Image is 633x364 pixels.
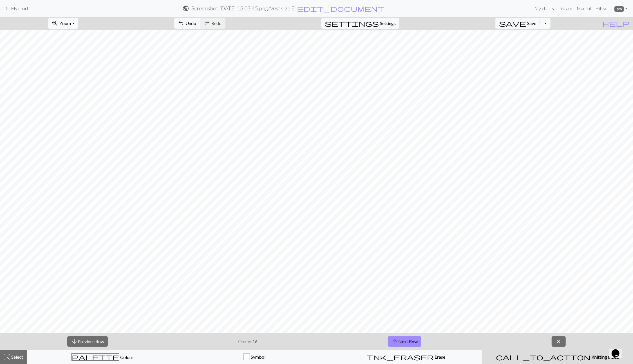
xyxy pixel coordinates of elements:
[590,354,619,360] span: Knitting mode
[330,350,482,364] button: Erase
[59,21,71,26] span: Zoom
[182,4,189,12] span: public
[366,353,434,361] span: ink_eraser
[67,336,108,347] button: Previous Row
[174,18,200,29] button: Undo
[388,336,421,347] button: Next Row
[614,6,624,12] span: pro
[48,18,78,29] button: Zoom
[532,3,556,14] a: My charts
[238,338,258,345] p: On row
[186,21,196,26] span: Undo
[72,353,119,361] span: palette
[392,338,398,345] span: arrow_upward
[10,354,23,360] span: Select
[178,350,330,364] button: Symbol
[499,19,526,27] span: save
[482,350,633,364] button: Knitting mode
[71,338,78,345] span: arrow_downward
[527,21,536,26] span: Save
[609,342,627,358] iframe: chat widget
[119,354,133,360] span: Colour
[3,4,10,12] span: keyboard_arrow_left
[495,18,540,29] button: Save
[574,3,593,14] a: Manual
[380,20,396,27] span: Settings
[325,19,379,27] span: settings
[434,354,446,360] span: Erase
[496,353,590,361] span: call_to_action
[191,5,294,12] h2: Screenshot [DATE] 13.03.45.png / Vest size E
[252,339,258,344] strong: 16
[11,6,30,11] span: My charts
[52,19,58,27] span: zoom_in
[4,353,10,361] span: highlight_alt
[178,19,185,27] span: undo
[602,19,629,27] span: help
[3,4,30,13] a: My charts
[321,18,399,29] button: SettingsSettings
[555,338,562,345] span: close
[250,354,265,360] span: Symbol
[27,350,178,364] button: Colour
[593,3,630,14] a: HiKseniia pro
[556,3,574,14] a: Library
[297,4,385,12] span: edit_document
[325,20,379,27] i: Settings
